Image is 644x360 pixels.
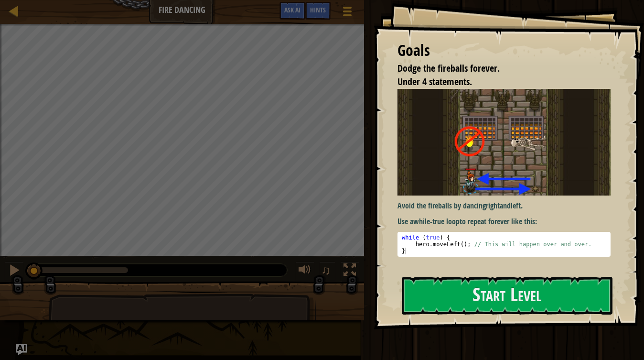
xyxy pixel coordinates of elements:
button: Adjust volume [295,262,314,281]
button: Ask AI [279,2,305,20]
button: ♫ [319,262,335,281]
span: Under 4 statements. [397,75,472,88]
li: Under 4 statements. [386,75,608,89]
strong: while-true loop [413,216,460,227]
strong: left [511,200,521,211]
span: ♫ [321,263,331,277]
strong: right [486,200,500,211]
span: Dodge the fireballs forever. [397,62,500,75]
span: Ask AI [284,5,301,14]
button: Toggle fullscreen [340,262,359,281]
span: Hints [310,5,326,14]
button: Start Level [402,277,612,315]
button: Show game menu [335,2,359,24]
img: Fire dancing [397,89,611,196]
button: Ask AI [16,344,27,355]
div: Goals [397,40,611,62]
p: Avoid the fireballs by dancing and . [397,200,611,211]
li: Dodge the fireballs forever. [386,62,608,76]
p: Use a to repeat forever like this: [397,216,611,227]
button: Ctrl + P: Pause [5,262,24,281]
